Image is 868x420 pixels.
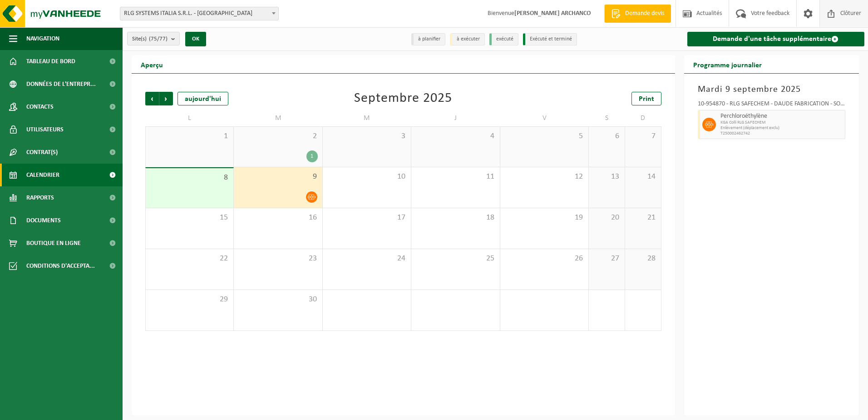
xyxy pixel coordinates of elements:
span: 27 [593,254,620,264]
span: 21 [630,213,656,223]
span: 20 [593,213,620,223]
a: Print [631,92,661,105]
span: Rapports [26,186,54,209]
td: L [145,110,234,126]
span: 12 [505,172,584,182]
span: 28 [630,254,656,264]
span: RLG SYSTEMS ITALIA S.R.L. - TORINO [120,7,278,20]
span: Calendrier [26,164,59,186]
span: 29 [150,295,229,305]
span: 24 [327,254,406,264]
div: aujourd'hui [178,92,228,105]
a: Demande d'une tâche supplémentaire [687,32,865,46]
span: 1 [150,131,229,141]
span: 13 [593,172,620,182]
span: Contacts [26,95,54,118]
span: 25 [416,254,495,264]
span: 22 [150,254,229,264]
span: Boutique en ligne [26,232,81,255]
a: Demande devis [604,5,671,23]
span: 14 [630,172,656,182]
span: 4 [416,131,495,141]
div: 10-954870 - RLG SAFECHEM - DAUDÉ FABRICATION - SOIGNIES [698,101,846,110]
span: Contrat(s) [26,141,58,164]
span: Enlèvement (déplacement exclu) [720,125,843,131]
span: Données de l'entrepr... [26,73,96,95]
span: 16 [238,213,317,223]
li: Exécuté et terminé [523,33,577,45]
span: T250002462742 [720,131,843,136]
li: à planifier [411,33,445,45]
td: D [625,110,661,126]
h2: Aperçu [132,55,172,73]
li: exécuté [489,33,518,45]
span: 6 [593,131,620,141]
span: 5 [505,131,584,141]
td: M [323,110,411,126]
span: Demande devis [623,9,666,18]
span: 9 [238,172,317,182]
span: 23 [238,254,317,264]
span: 19 [505,213,584,223]
count: (75/77) [149,36,168,42]
span: Documents [26,209,61,232]
span: 18 [416,213,495,223]
span: Précédent [145,92,159,105]
span: Navigation [26,27,59,50]
span: Utilisateurs [26,118,64,141]
td: S [589,110,625,126]
div: 1 [306,150,318,162]
span: 8 [150,173,229,183]
li: à exécuter [450,33,485,45]
span: KGA Colli RLG SAFECHEM [720,120,843,125]
span: 26 [505,254,584,264]
span: Perchloroéthylène [720,113,843,120]
span: Print [639,95,654,103]
span: 2 [238,131,317,141]
span: 15 [150,213,229,223]
h3: Mardi 9 septembre 2025 [698,83,846,96]
span: 10 [327,172,406,182]
span: Conditions d'accepta... [26,255,95,277]
button: Site(s)(75/77) [127,32,180,45]
span: Site(s) [132,32,168,46]
span: 11 [416,172,495,182]
span: RLG SYSTEMS ITALIA S.R.L. - TORINO [120,7,279,20]
div: Septembre 2025 [354,92,452,105]
span: 17 [327,213,406,223]
span: Tableau de bord [26,50,75,73]
strong: [PERSON_NAME] ARCHANCO [514,10,591,17]
td: V [500,110,589,126]
span: 7 [630,131,656,141]
h2: Programme journalier [684,55,771,73]
td: M [234,110,322,126]
td: J [411,110,500,126]
span: 3 [327,131,406,141]
span: 30 [238,295,317,305]
span: Suivant [159,92,173,105]
button: OK [185,32,206,46]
